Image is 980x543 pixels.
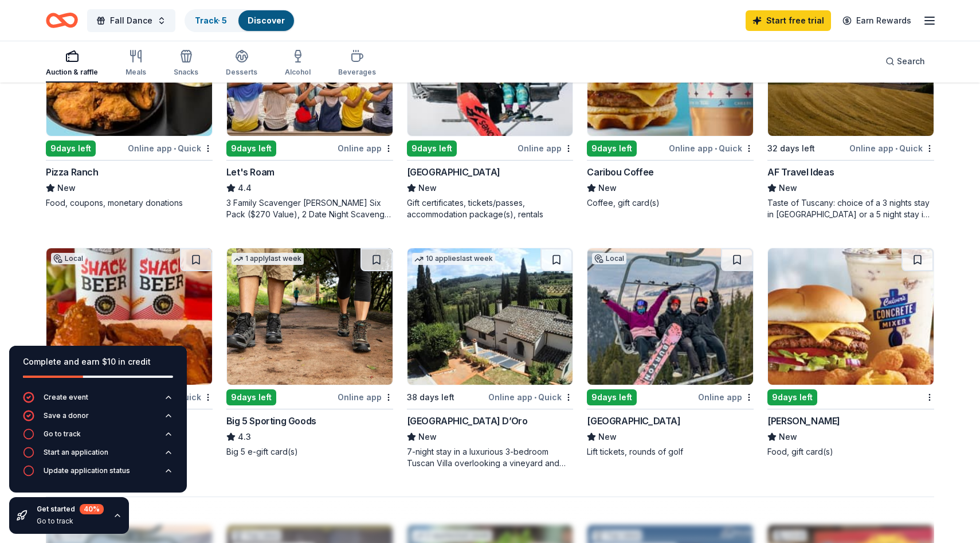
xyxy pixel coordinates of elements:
[587,165,653,179] div: Caribou Coffee
[338,390,393,404] div: Online app
[46,165,99,179] div: Pizza Ranch
[238,181,252,195] span: 4.4
[37,517,104,526] div: Go to track
[587,140,637,157] div: 9 days left
[226,140,276,157] div: 9 days left
[418,181,437,195] span: New
[128,141,213,155] div: Online app Quick
[779,181,797,195] span: New
[587,248,754,458] a: Image for Red Lodge MountainLocal9days leftOnline app[GEOGRAPHIC_DATA]NewLift tickets, rounds of ...
[895,144,897,153] span: •
[338,141,393,155] div: Online app
[418,430,437,444] span: New
[587,389,637,405] div: 9 days left
[767,165,834,179] div: AF Travel Ideas
[46,197,213,209] div: Food, coupons, monetary donations
[836,10,918,31] a: Earn Rewards
[407,414,528,428] div: [GEOGRAPHIC_DATA] D’Oro
[598,430,617,444] span: New
[126,68,146,77] div: Meals
[23,392,173,410] button: Create event
[407,197,574,220] div: Gift certificates, tickets/passes, accommodation package(s), rentals
[23,355,173,369] div: Complete and earn $10 in credit
[51,253,85,264] div: Local
[226,248,393,458] a: Image for Big 5 Sporting Goods1 applylast week9days leftOnline appBig 5 Sporting Goods4.3Big 5 e-...
[897,54,925,68] span: Search
[407,248,574,469] a: Image for Villa Sogni D’Oro10 applieslast week38 days leftOnline app•Quick[GEOGRAPHIC_DATA] D’Oro...
[23,447,173,465] button: Start an application
[46,7,78,34] a: Home
[185,9,295,32] button: Track· 5Discover
[44,448,108,457] div: Start an application
[44,429,81,439] div: Go to track
[767,389,817,405] div: 9 days left
[226,165,275,179] div: Let's Roam
[587,197,754,209] div: Coffee, gift card(s)
[226,68,257,77] div: Desserts
[849,141,934,155] div: Online app Quick
[46,140,96,157] div: 9 days left
[534,393,536,402] span: •
[46,68,98,77] div: Auction & raffle
[174,144,176,153] span: •
[80,504,104,514] div: 40 %
[407,248,573,385] img: Image for Villa Sogni D’Oro
[767,414,840,428] div: [PERSON_NAME]
[174,68,198,77] div: Snacks
[238,430,251,444] span: 4.3
[767,142,815,155] div: 32 days left
[44,466,130,475] div: Update application status
[669,141,754,155] div: Online app Quick
[407,390,454,404] div: 38 days left
[110,14,152,28] span: Fall Dance
[227,248,393,385] img: Image for Big 5 Sporting Goods
[44,411,89,420] div: Save a donor
[226,446,393,458] div: Big 5 e-gift card(s)
[46,248,213,458] a: Image for Wing ShackLocal25 days leftOnline app•QuickWing ShackNewFood, gift cards
[412,253,495,265] div: 10 applies last week
[338,45,376,83] button: Beverages
[23,465,173,483] button: Update application status
[23,428,173,447] button: Go to track
[767,446,934,458] div: Food, gift card(s)
[285,45,311,83] button: Alcohol
[285,68,311,77] div: Alcohol
[407,140,457,157] div: 9 days left
[46,248,212,385] img: Image for Wing Shack
[46,45,98,83] button: Auction & raffle
[698,390,754,404] div: Online app
[126,45,146,83] button: Meals
[592,253,626,264] div: Local
[768,248,934,385] img: Image for Culver's
[876,50,934,73] button: Search
[232,253,304,265] div: 1 apply last week
[715,144,717,153] span: •
[226,414,316,428] div: Big 5 Sporting Goods
[488,390,573,404] div: Online app Quick
[195,15,227,25] a: Track· 5
[248,15,285,25] a: Discover
[87,9,175,32] button: Fall Dance
[226,197,393,220] div: 3 Family Scavenger [PERSON_NAME] Six Pack ($270 Value), 2 Date Night Scavenger [PERSON_NAME] Two ...
[587,414,680,428] div: [GEOGRAPHIC_DATA]
[407,446,574,469] div: 7-night stay in a luxurious 3-bedroom Tuscan Villa overlooking a vineyard and the ancient walled ...
[44,393,88,402] div: Create event
[37,504,104,514] div: Get started
[226,45,257,83] button: Desserts
[338,68,376,77] div: Beverages
[767,197,934,220] div: Taste of Tuscany: choice of a 3 nights stay in [GEOGRAPHIC_DATA] or a 5 night stay in [GEOGRAPHIC...
[226,389,276,405] div: 9 days left
[598,181,617,195] span: New
[407,165,500,179] div: [GEOGRAPHIC_DATA]
[779,430,797,444] span: New
[746,10,831,31] a: Start free trial
[767,248,934,458] a: Image for Culver's 9days left[PERSON_NAME]NewFood, gift card(s)
[23,410,173,428] button: Save a donor
[57,181,76,195] span: New
[174,45,198,83] button: Snacks
[518,141,573,155] div: Online app
[587,446,754,458] div: Lift tickets, rounds of golf
[587,248,753,385] img: Image for Red Lodge Mountain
